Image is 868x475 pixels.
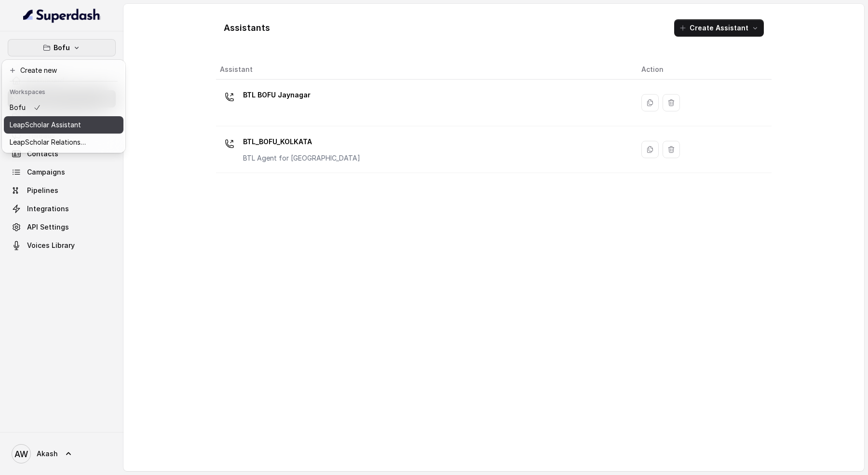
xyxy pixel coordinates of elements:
header: Workspaces [4,83,123,99]
p: LeapScholar Relationship Manager [10,136,87,148]
div: Bofu [2,60,125,153]
p: Bofu [54,42,70,54]
button: Create new [4,62,123,79]
p: Bofu [10,102,26,113]
p: LeapScholar Assistant [10,119,81,131]
button: Bofu [8,39,116,56]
